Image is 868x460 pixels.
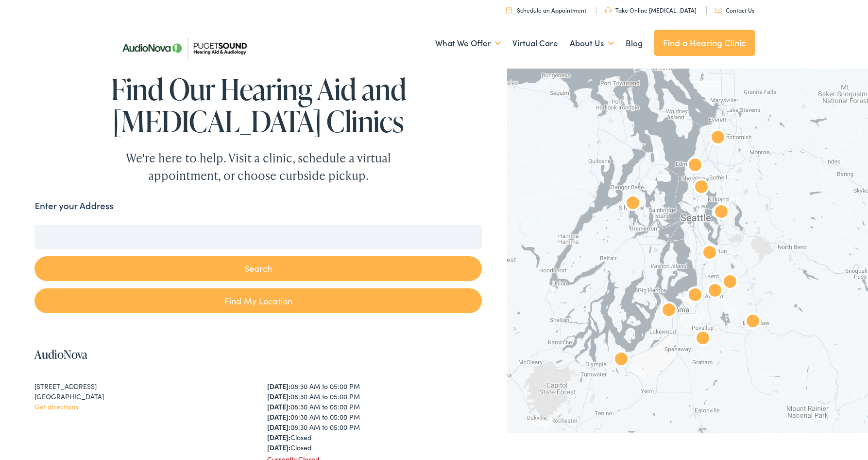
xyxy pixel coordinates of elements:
a: About Us [570,25,614,61]
div: AudioNova [621,193,645,216]
strong: [DATE]: [267,402,290,411]
a: Virtual Care [512,25,558,61]
a: Blog [626,25,643,61]
div: 08:30 AM to 05:00 PM 08:30 AM to 05:00 PM 08:30 AM to 05:00 PM 08:30 AM to 05:00 PM 08:30 AM to 0... [267,381,482,453]
a: Find My Location [34,288,482,313]
strong: [DATE]: [267,391,290,401]
strong: [DATE]: [267,422,290,432]
div: AudioNova [710,201,733,225]
label: Enter your Address [34,199,113,213]
div: [STREET_ADDRESS] [34,381,249,391]
a: Schedule an Appointment [506,6,586,14]
div: AudioNova [698,242,721,265]
strong: [DATE]: [267,412,290,422]
div: AudioNova [718,271,742,295]
img: utility icon [715,8,722,13]
button: Search [34,256,482,281]
div: We're here to help. Visit a clinic, schedule a virtual appointment, or choose curbside pickup. [103,149,414,184]
div: AudioNova [741,311,765,334]
strong: [DATE]: [267,432,290,442]
img: utility icon [605,7,612,13]
div: AudioNova [690,177,713,200]
a: AudioNova [34,346,87,362]
a: Find a Hearing Clinic [654,30,755,56]
div: Puget Sound Hearing Aid &#038; Audiology by AudioNova [706,127,730,150]
a: Get directions [34,402,78,411]
div: AudioNova [657,300,681,323]
div: AudioNova [683,155,707,178]
input: Enter your address or zip code [34,225,482,249]
a: Take Online [MEDICAL_DATA] [605,6,697,14]
strong: [DATE]: [267,381,290,391]
div: AudioNova [683,284,707,308]
strong: [DATE]: [267,442,290,452]
div: AudioNova [703,280,727,303]
h1: Find Our Hearing Aid and [MEDICAL_DATA] Clinics [34,73,482,137]
a: What We Offer [435,25,501,61]
div: AudioNova [610,349,633,372]
div: AudioNova [691,328,715,351]
a: Contact Us [715,6,754,14]
div: [GEOGRAPHIC_DATA] [34,391,249,402]
img: utility icon [506,7,512,13]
